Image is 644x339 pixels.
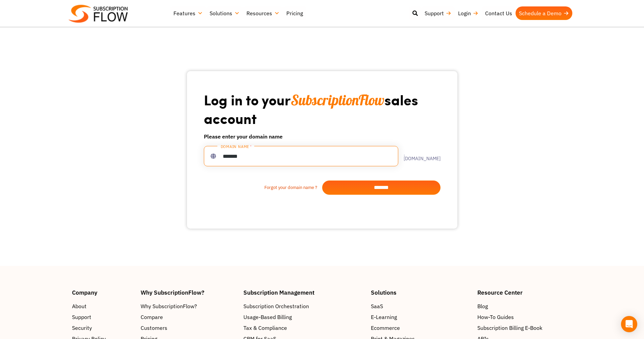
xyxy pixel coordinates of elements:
[477,313,514,321] span: How-To Guides
[482,6,516,20] a: Contact Us
[516,6,572,20] a: Schedule a Demo
[204,91,440,127] h1: Log in to your sales account
[291,91,384,109] span: SubscriptionFlow
[204,132,440,141] h6: Please enter your domain name
[141,290,237,295] h4: Why SubscriptionFlow?
[421,6,455,20] a: Support
[621,316,637,332] div: Open Intercom Messenger
[398,151,440,161] label: .[DOMAIN_NAME]
[371,302,383,310] span: SaaS
[170,6,206,20] a: Features
[141,302,237,310] a: Why SubscriptionFlow?
[141,313,237,321] a: Compare
[141,324,237,332] a: Customers
[477,324,542,332] span: Subscription Billing E-Book
[72,324,92,332] span: Security
[243,302,364,310] a: Subscription Orchestration
[72,313,91,321] span: Support
[243,324,364,332] a: Tax & Compliance
[69,5,128,23] img: Subscriptionflow
[72,313,134,321] a: Support
[371,313,397,321] span: E-Learning
[243,313,292,321] span: Usage-Based Billing
[477,302,488,310] span: Blog
[371,302,471,310] a: SaaS
[141,313,163,321] span: Compare
[477,313,572,321] a: How-To Guides
[72,302,134,310] a: About
[141,302,197,310] span: Why SubscriptionFlow?
[455,6,482,20] a: Login
[141,324,167,332] span: Customers
[477,324,572,332] a: Subscription Billing E-Book
[371,290,471,295] h4: Solutions
[477,302,572,310] a: Blog
[243,6,283,20] a: Resources
[283,6,306,20] a: Pricing
[243,313,364,321] a: Usage-Based Billing
[371,324,400,332] span: Ecommerce
[72,290,134,295] h4: Company
[243,302,309,310] span: Subscription Orchestration
[477,290,572,295] h4: Resource Center
[72,324,134,332] a: Security
[371,313,471,321] a: E-Learning
[371,324,471,332] a: Ecommerce
[243,290,364,295] h4: Subscription Management
[72,302,87,310] span: About
[243,324,287,332] span: Tax & Compliance
[204,184,322,191] a: Forgot your domain name ?
[206,6,243,20] a: Solutions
